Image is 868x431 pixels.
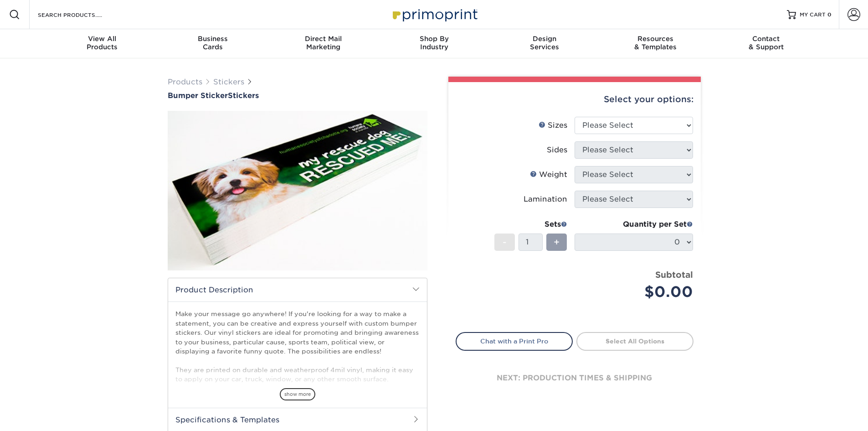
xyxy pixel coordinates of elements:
a: BusinessCards [157,29,268,58]
a: DesignServices [489,29,600,58]
div: Sides [547,145,567,156]
div: Services [489,35,600,51]
span: show more [280,388,315,400]
a: Direct MailMarketing [268,29,379,58]
div: Products [47,35,158,51]
span: Shop By [379,35,489,43]
input: SEARCH PRODUCTS..... [37,9,126,20]
span: 0 [827,11,832,18]
a: Stickers [213,78,244,86]
a: Select All Options [576,332,693,350]
h2: Product Description [168,278,427,301]
a: Resources& Templates [600,29,711,58]
a: Bumper StickerStickers [168,91,427,100]
div: Cards [157,35,268,51]
strong: Subtotal [655,270,693,280]
div: Marketing [268,35,379,51]
div: Quantity per Set [575,219,693,230]
div: Industry [379,35,489,51]
span: Direct Mail [268,35,379,43]
img: Primoprint [389,5,480,24]
a: Chat with a Print Pro [456,332,573,350]
span: MY CART [800,11,826,19]
span: Design [489,35,600,43]
span: Business [157,35,268,43]
span: View All [47,35,158,43]
h1: Stickers [168,91,427,100]
span: Resources [600,35,711,43]
div: & Support [711,35,822,51]
div: & Templates [600,35,711,51]
div: Weight [530,169,567,180]
img: Bumper Sticker 01 [168,101,427,280]
a: View AllProducts [47,29,158,58]
a: Shop ByIndustry [379,29,489,58]
a: Products [168,78,202,86]
span: - [503,235,507,249]
span: Contact [711,35,822,43]
div: Select your options: [456,82,693,117]
div: Sizes [539,120,567,131]
div: Lamination [524,194,567,205]
span: Bumper Sticker [168,91,228,100]
div: Sets [494,219,567,230]
div: next: production times & shipping [456,351,693,405]
div: $0.00 [581,281,693,303]
span: + [554,235,560,249]
a: Contact& Support [711,29,822,58]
